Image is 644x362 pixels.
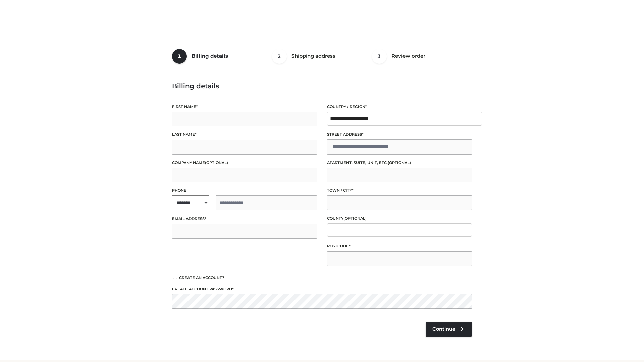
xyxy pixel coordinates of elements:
label: Create account password [172,286,472,292]
label: Street address [327,131,472,138]
span: (optional) [388,160,411,165]
span: Review order [391,53,425,59]
label: Phone [172,187,317,194]
span: 3 [372,49,387,64]
span: 2 [272,49,287,64]
h3: Billing details [172,82,472,90]
span: Create an account? [179,275,224,280]
input: Create an account? [172,275,178,279]
label: Last name [172,131,317,138]
span: Continue [432,326,455,332]
span: (optional) [205,160,228,165]
label: Email address [172,216,317,222]
span: Shipping address [291,53,335,59]
label: Country / Region [327,104,472,110]
label: Town / City [327,187,472,194]
label: Postcode [327,243,472,249]
label: County [327,215,472,222]
label: First name [172,104,317,110]
a: Continue [426,322,472,337]
span: Billing details [192,53,228,59]
label: Company name [172,160,317,166]
span: 1 [172,49,187,64]
span: (optional) [343,216,367,221]
label: Apartment, suite, unit, etc. [327,160,472,166]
